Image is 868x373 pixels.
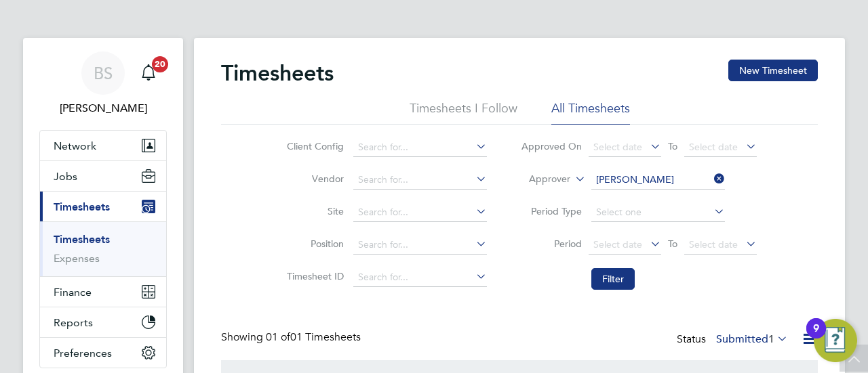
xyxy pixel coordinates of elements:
[40,192,166,221] button: Timesheets
[593,238,642,250] span: Select date
[283,140,344,152] label: Client Config
[353,138,487,157] input: Search for...
[591,268,635,290] button: Filter
[353,268,487,287] input: Search for...
[591,171,725,190] input: Search for...
[591,203,725,222] input: Select one
[283,238,344,250] label: Position
[40,221,166,276] div: Timesheets
[266,330,290,344] span: 01 of
[521,238,582,250] label: Period
[266,330,361,344] span: 01 Timesheets
[353,203,487,222] input: Search for...
[283,173,344,185] label: Vendor
[54,170,77,183] span: Jobs
[54,316,93,329] span: Reports
[39,100,167,116] span: Beth Seddon
[410,100,517,125] li: Timesheets I Follow
[221,330,363,345] div: Showing
[40,277,166,307] button: Finance
[664,235,682,253] span: To
[551,100,630,125] li: All Timesheets
[813,328,819,346] div: 9
[728,60,818,81] button: New Timesheet
[94,64,113,82] span: BS
[664,137,682,155] span: To
[54,286,92,299] span: Finance
[353,236,487,255] input: Search for...
[283,205,344,217] label: Site
[509,173,570,186] label: Approver
[521,205,582,217] label: Period Type
[814,319,857,362] button: Open Resource Center, 9 new notifications
[221,60,334,87] h2: Timesheets
[593,141,642,153] span: Select date
[40,131,166,160] button: Network
[39,51,167,116] a: BS[PERSON_NAME]
[521,140,582,152] label: Approved On
[283,270,344,282] label: Timesheet ID
[689,238,738,250] span: Select date
[54,233,110,246] a: Timesheets
[54,139,96,152] span: Network
[689,141,738,153] span: Select date
[677,330,791,349] div: Status
[54,252,100,265] a: Expenses
[40,338,166,368] button: Preferences
[353,171,487,190] input: Search for...
[40,161,166,191] button: Jobs
[54,200,110,213] span: Timesheets
[716,332,788,346] label: Submitted
[152,56,168,72] span: 20
[768,332,774,346] span: 1
[135,51,162,95] a: 20
[40,307,166,337] button: Reports
[54,347,112,359] span: Preferences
